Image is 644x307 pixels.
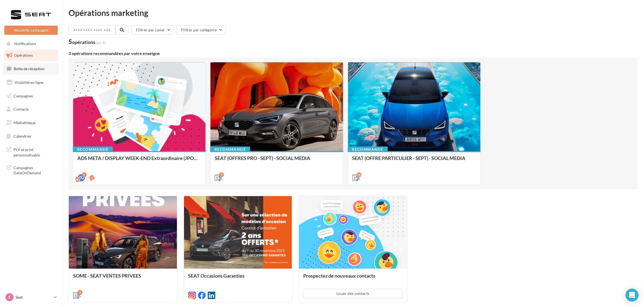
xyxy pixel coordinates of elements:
span: Notifications [14,42,36,46]
span: S [8,295,11,300]
div: Prospectez de nouveaux contacts [303,273,403,284]
a: Campagnes DataOnDemand [3,162,59,178]
a: Opérations [3,50,59,61]
div: Recommandé [73,146,113,152]
p: Seat [16,295,52,300]
a: Médiathèque [3,117,59,128]
span: PLV et print personnalisable [13,146,56,158]
span: Boîte de réception [14,66,45,71]
div: SOME - SEAT VENTES PRIVEES [73,273,173,284]
div: Opérations marketing [69,9,638,17]
span: Opérations [14,53,33,57]
a: Calendrier [3,131,59,142]
div: ADS META / DISPLAY WEEK-END Extraordinaire (JPO) Septembre 2025 [77,155,201,166]
div: Recommandé [210,146,250,152]
span: (sur 6) [95,40,106,45]
button: Filtrer par catégorie [176,25,226,35]
a: Visibilité en ligne [3,77,59,88]
div: Open Intercom Messenger [626,289,639,302]
a: PLV et print personnalisable [3,144,59,160]
a: Contacts [3,104,59,115]
a: S Seat [4,292,58,302]
div: SEAT (OFFRES PRO - SEPT) - SOCIAL MEDIA [215,155,339,166]
div: 5 [219,172,224,177]
span: Médiathèque [13,120,36,125]
div: 3 opérations recommandées par votre enseigne [69,51,638,56]
button: Filtrer par canal [131,25,173,35]
span: Campagnes DataOnDemand [13,164,56,176]
a: Campagnes [3,90,59,102]
div: opérations [72,40,106,45]
div: 5 [69,39,106,45]
span: Calendrier [13,134,32,138]
a: Boîte de réception [3,63,59,74]
button: Louer des contacts [303,289,403,298]
button: Nouvelle campagne [4,26,58,35]
div: 2 [82,172,87,177]
div: Recommandé [348,146,388,152]
div: 16 [357,172,362,177]
div: 3 [77,290,82,295]
div: SEAT Occasions Garanties [188,273,288,284]
span: Campagnes [13,93,33,98]
span: Visibilité en ligne [15,80,43,85]
span: Contacts [13,107,29,111]
div: SEAT (OFFRE PARTICULIER - SEPT) - SOCIAL MEDIA [352,155,476,166]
